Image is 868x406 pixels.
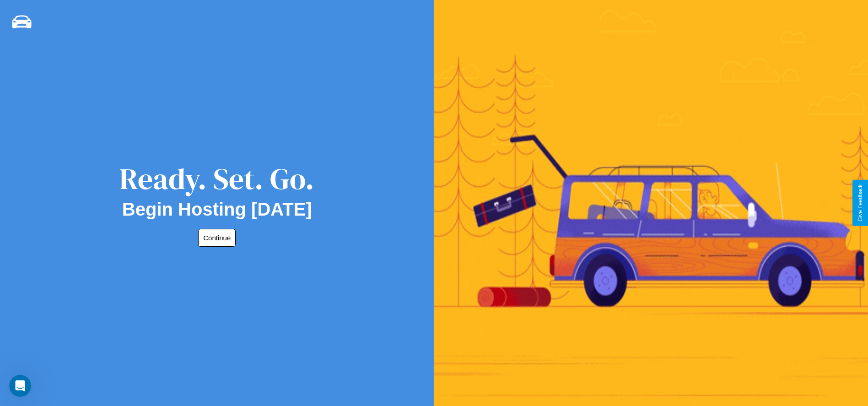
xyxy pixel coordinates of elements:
[857,184,863,222] div: Give Feedback
[198,229,236,247] button: Continue
[119,158,314,199] div: Ready. Set. Go.
[9,375,31,397] iframe: Intercom live chat
[122,199,312,220] h2: Begin Hosting [DATE]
